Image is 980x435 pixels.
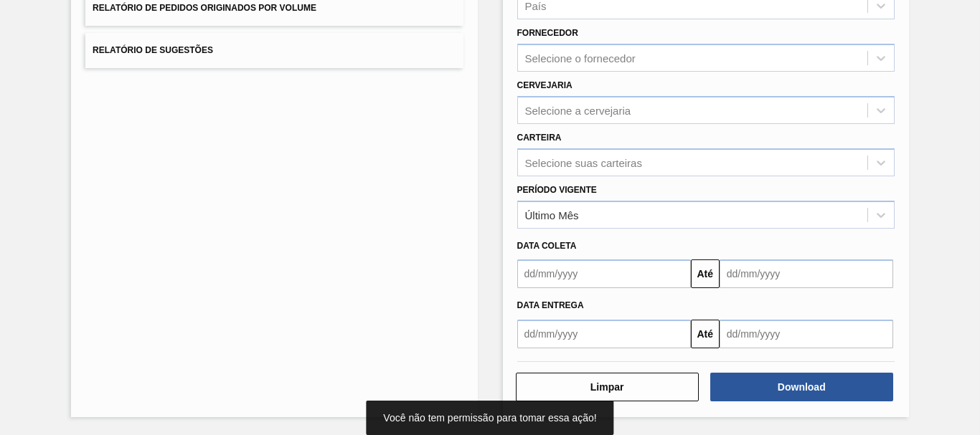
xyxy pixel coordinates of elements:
[691,259,720,288] button: Até
[517,28,578,38] label: Fornecedor
[710,373,893,401] button: Download
[93,45,213,55] span: Relatório de Sugestões
[383,412,596,424] span: Você não tem permissão para tomar essa ação!
[525,209,579,221] div: Último Mês
[720,320,893,348] input: dd/mm/yyyy
[525,52,636,64] div: Selecione o fornecedor
[517,80,573,90] label: Cervejaria
[517,133,562,143] label: Carteira
[691,320,720,348] button: Até
[93,3,316,13] span: Relatório de Pedidos Originados por Volume
[517,320,691,348] input: dd/mm/yyyy
[517,241,577,251] span: Data coleta
[517,185,597,195] label: Período Vigente
[517,259,691,288] input: dd/mm/yyyy
[85,33,463,68] button: Relatório de Sugestões
[517,300,584,310] span: Data Entrega
[516,373,699,401] button: Limpar
[525,104,631,116] div: Selecione a cervejaria
[525,156,642,168] div: Selecione suas carteiras
[720,259,893,288] input: dd/mm/yyyy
